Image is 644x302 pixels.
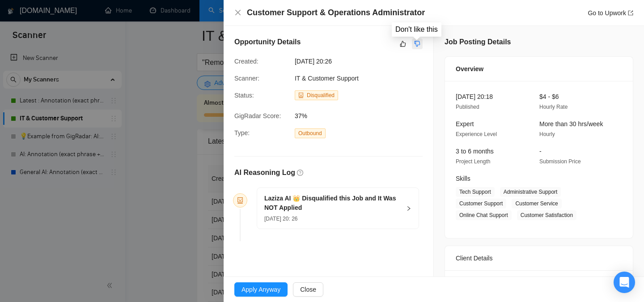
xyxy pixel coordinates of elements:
span: close [234,9,241,16]
span: Created: [234,58,258,65]
span: Type: [234,129,250,136]
span: IT & Customer Support [295,75,359,82]
div: Open Intercom Messenger [614,272,635,293]
span: export [628,10,633,16]
span: Close [300,285,316,294]
span: dislike [414,40,420,47]
button: Apply Anyway [234,282,288,297]
span: Project Length [456,158,490,165]
h5: Laziza AI 👑 Disqualified this Job and It Was NOT Applied [264,194,401,213]
span: [DATE] 20:18 [456,93,493,100]
span: Published [456,104,479,110]
h5: AI Reasoning Log [234,167,295,178]
span: GigRadar Score: [234,112,281,119]
span: robot [298,93,304,98]
span: Outbound [295,128,326,138]
span: Hourly Rate [539,104,568,110]
span: $4 - $6 [539,93,559,100]
button: like [398,38,408,49]
span: Online Chat Support [456,210,512,220]
span: [DATE] 20:26 [295,56,429,66]
span: Expert [456,120,474,128]
span: robot [237,197,243,204]
span: Tech Support [456,187,495,197]
h5: Opportunity Details [234,37,301,47]
span: Hourly [539,131,555,137]
span: Submission Price [539,158,581,165]
button: Close [234,9,241,17]
span: question-circle [297,170,303,176]
a: Go to Upworkexport [588,9,633,17]
span: Disqualified [307,92,335,98]
span: Customer Service [512,199,561,208]
span: Administrative Support [500,187,561,197]
span: right [406,206,411,211]
span: 3 to 6 months [456,148,494,155]
span: [DATE] 20: 26 [264,216,297,222]
span: Skills [456,175,470,182]
span: - [539,148,542,155]
h5: Job Posting Details [445,37,511,47]
span: Status: [234,92,254,99]
span: More than 30 hrs/week [539,120,603,128]
span: Scanner: [234,75,259,82]
div: Don't like this [395,25,438,34]
span: like [400,40,406,47]
span: Experience Level [456,131,497,137]
h4: Customer Support & Operations Administrator [247,7,425,18]
div: Client Details [456,246,622,270]
button: dislike [412,38,423,49]
span: Apply Anyway [241,285,280,294]
span: Customer Support [456,199,506,208]
span: Overview [456,64,483,74]
span: 37% [295,111,429,121]
button: Close [293,282,323,297]
span: Customer Satisfaction [517,210,576,220]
